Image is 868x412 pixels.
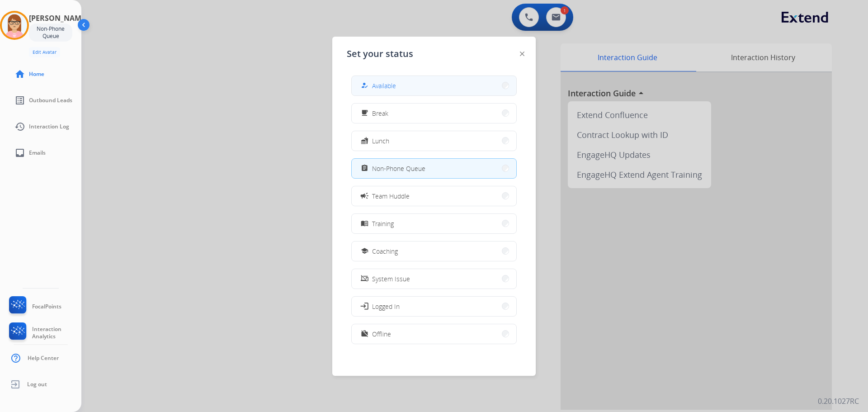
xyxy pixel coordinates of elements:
[29,149,46,156] span: Emails
[32,303,61,310] span: FocalPoints
[352,269,516,289] button: System Issue
[347,47,413,60] span: Set your status
[361,165,368,172] mat-icon: assignment
[32,326,81,340] span: Interaction Analytics
[372,136,389,146] span: Lunch
[352,76,516,95] button: Available
[372,191,410,201] span: Team Huddle
[352,159,516,178] button: Non-Phone Queue
[372,274,410,284] span: System Issue
[372,302,400,311] span: Logged In
[361,137,368,145] mat-icon: fastfood
[360,191,369,200] mat-icon: campaign
[29,71,44,78] span: Home
[352,104,516,123] button: Break
[2,13,27,38] img: avatar
[29,13,88,24] h3: [PERSON_NAME]
[352,242,516,261] button: Coaching
[29,97,72,104] span: Outbound Leads
[352,131,516,151] button: Lunch
[14,95,25,106] mat-icon: list_alt
[372,81,396,90] span: Available
[352,297,516,316] button: Logged In
[7,322,81,343] a: Interaction Analytics
[29,47,60,57] button: Edit Avatar
[372,164,425,173] span: Non-Phone Queue
[361,109,368,117] mat-icon: free_breakfast
[352,214,516,233] button: Training
[352,324,516,344] button: Offline
[361,220,368,227] mat-icon: menu_book
[14,147,25,158] mat-icon: inbox
[29,123,69,130] span: Interaction Log
[29,24,72,42] div: Non-Phone Queue
[361,330,368,338] mat-icon: work_off
[360,302,369,311] mat-icon: login
[14,69,25,80] mat-icon: home
[27,381,47,388] span: Log out
[372,329,391,339] span: Offline
[372,109,388,118] span: Break
[520,52,524,56] img: close-button
[372,246,398,256] span: Coaching
[818,396,859,407] p: 0.20.1027RC
[7,296,61,317] a: FocalPoints
[352,186,516,206] button: Team Huddle
[361,275,368,283] mat-icon: phonelink_off
[372,219,394,228] span: Training
[361,82,368,90] mat-icon: how_to_reg
[361,247,368,255] mat-icon: school
[14,121,25,132] mat-icon: history
[28,355,59,362] span: Help Center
